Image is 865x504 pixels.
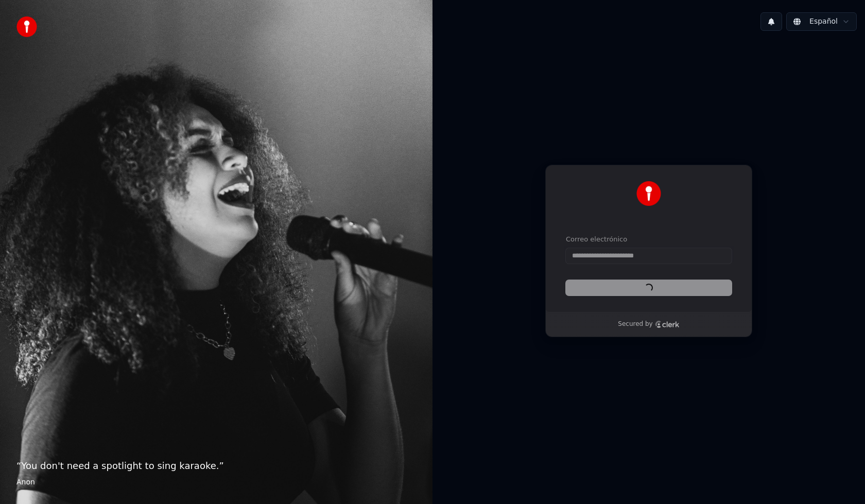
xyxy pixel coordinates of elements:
[16,16,37,37] img: youka
[16,459,416,473] p: “ You don't need a spotlight to sing karaoke. ”
[655,321,680,328] a: Clerk logo
[16,477,416,488] footer: Anon
[618,320,652,328] p: Secured by
[636,181,661,206] img: Youka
